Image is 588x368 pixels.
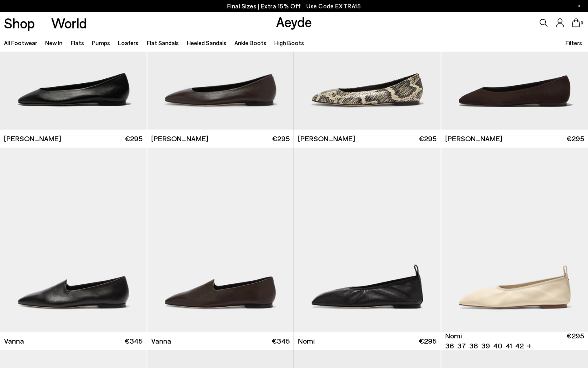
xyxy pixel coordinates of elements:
a: Loafers [118,39,138,46]
span: €345 [124,336,142,346]
li: 37 [457,341,466,351]
a: Nomi €295 [294,332,441,350]
li: 41 [506,341,512,351]
img: Nomi Ruched Flats [294,148,441,332]
img: Vanna Almond-Toe Loafers [147,148,294,332]
a: Heeled Sandals [187,39,226,46]
a: [PERSON_NAME] €295 [147,130,294,148]
a: World [51,16,87,30]
a: Shop [4,16,35,30]
a: Ankle Boots [234,39,266,46]
span: €295 [419,134,436,144]
span: [PERSON_NAME] [445,134,502,144]
span: [PERSON_NAME] [298,134,355,144]
span: Vanna [4,336,24,346]
span: €295 [125,134,142,144]
ul: variant [445,341,521,351]
a: High Boots [274,39,304,46]
span: €295 [566,134,584,144]
li: 38 [469,341,478,351]
li: 36 [445,341,454,351]
a: 0 [572,18,580,27]
span: 0 [580,21,584,25]
a: Flat Sandals [147,39,179,46]
a: Pumps [92,39,110,46]
span: Filters [566,39,582,46]
li: + [527,340,531,351]
span: Vanna [151,336,171,346]
p: Final Sizes | Extra 15% Off [227,1,361,11]
a: Flats [71,39,84,46]
span: [PERSON_NAME] [4,134,61,144]
span: €295 [566,331,584,351]
a: New In [45,39,62,46]
span: Nomi [298,336,315,346]
span: €345 [272,336,290,346]
span: Navigate to /collections/ss25-final-sizes [306,2,361,10]
a: [PERSON_NAME] €295 [294,130,441,148]
a: Aeyde [276,13,312,30]
li: 39 [481,341,490,351]
a: All Footwear [4,39,37,46]
li: 42 [515,341,524,351]
span: [PERSON_NAME] [151,134,208,144]
span: €295 [272,134,290,144]
a: Vanna €345 [147,332,294,350]
span: €295 [419,336,436,346]
span: Nomi [445,331,462,341]
li: 40 [493,341,502,351]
